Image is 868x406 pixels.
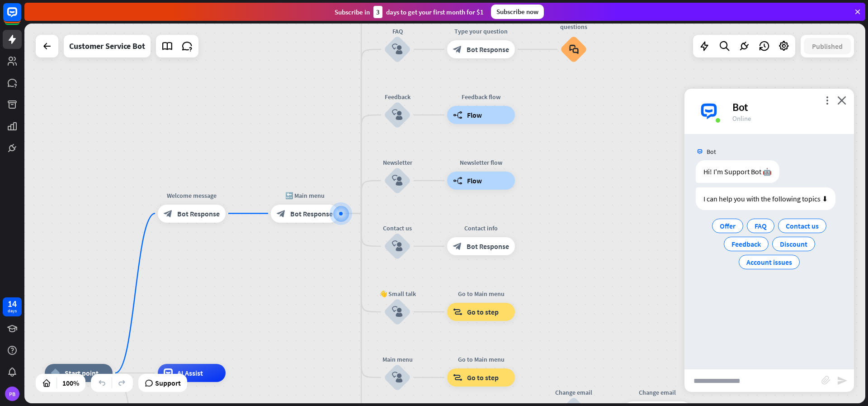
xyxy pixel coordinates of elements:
[617,388,698,397] div: Change email
[780,239,807,248] span: Discount
[392,175,403,186] i: block_user_input
[732,100,843,114] div: Bot
[440,158,522,167] div: Newsletter flow
[821,376,830,385] i: block_attachment
[467,110,482,119] span: Flow
[370,289,425,298] div: 👋 Small talk
[65,368,99,377] span: Start point
[696,187,835,210] div: I can help you with the following topics ⬇
[696,160,779,183] div: Hi! I'm Support Bot 🤖
[370,355,425,364] div: Main menu
[277,209,286,218] i: block_bot_response
[440,27,522,36] div: Type your question
[155,376,181,390] span: Support
[467,45,509,54] span: Bot Response
[731,239,761,248] span: Feedback
[290,209,333,218] span: Bot Response
[491,5,544,19] div: Subscribe now
[392,306,403,317] i: block_user_input
[453,45,462,54] i: block_bot_response
[453,110,462,119] i: builder_tree
[440,224,522,233] div: Contact info
[707,148,716,156] span: Bot
[732,114,843,123] div: Online
[720,221,736,230] span: Offer
[837,375,848,386] i: send
[467,176,482,185] span: Flow
[440,289,522,298] div: Go to Main menu
[453,176,462,185] i: builder_tree
[392,241,403,252] i: block_user_input
[373,6,382,18] div: 3
[264,191,345,200] div: 🔙 Main menu
[755,221,767,230] span: FAQ
[370,158,425,167] div: Newsletter
[335,6,484,18] div: Subscribe in days to get your first month for $1
[370,27,425,36] div: FAQ
[746,258,792,267] span: Account issues
[177,209,220,218] span: Bot Response
[823,96,831,105] i: more_vert
[5,387,19,401] div: PB
[164,209,173,218] i: block_bot_response
[370,92,425,101] div: Feedback
[837,96,846,105] i: close
[453,307,462,316] i: block_goto
[8,300,17,308] div: 14
[392,44,403,55] i: block_user_input
[69,35,145,57] div: Customer Service Bot
[547,388,601,397] div: Change email
[392,372,403,383] i: block_user_input
[370,224,425,233] div: Contact us
[7,4,34,31] button: Open LiveChat chat widget
[60,376,82,390] div: 100%
[440,355,522,364] div: Go to Main menu
[786,221,819,230] span: Contact us
[467,307,499,316] span: Go to step
[467,242,509,251] span: Bot Response
[392,110,403,120] i: block_user_input
[3,297,22,316] a: 14 days
[453,373,462,382] i: block_goto
[151,191,232,200] div: Welcome message
[8,308,17,314] div: days
[51,368,60,377] i: home_2
[467,373,499,382] span: Go to step
[569,44,579,54] i: block_faq
[453,242,462,251] i: block_bot_response
[440,92,522,101] div: Feedback flow
[804,38,851,54] button: Published
[177,368,203,377] span: AI Assist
